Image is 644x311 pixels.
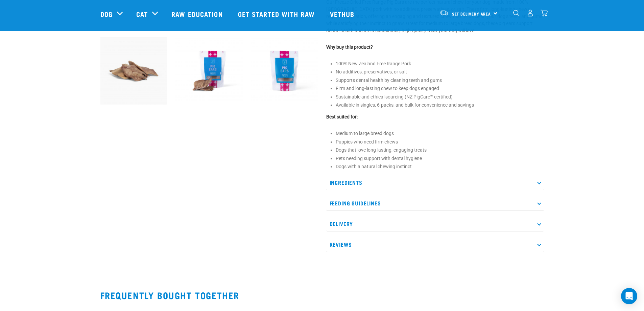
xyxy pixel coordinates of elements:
[541,9,548,17] img: home-icon@2x.png
[326,216,544,231] p: Delivery
[336,102,544,109] li: Available in singles, 6-packs, and bulk for convenience and savings
[100,37,168,105] img: Pigs Ears
[326,237,544,252] p: Reviews
[439,10,449,16] img: van-moving.png
[326,196,544,211] p: Feeding Guidelines
[100,9,113,19] a: Dog
[326,175,544,190] p: Ingredients
[175,37,243,105] img: RE Product Shoot 2023 Nov8591
[251,37,318,105] img: RE Product Shoot 2023 Nov8588
[336,77,544,84] li: Supports dental health by cleaning teeth and gums
[621,288,637,304] div: Open Intercom Messenger
[326,114,358,119] strong: Best suited for:
[336,147,544,154] li: Dogs that love long-lasting, engaging treats
[136,9,148,19] a: Cat
[336,93,544,101] li: Sustainable and ethical sourcing (NZ PigCare™ certified)
[323,0,363,27] a: Vethub
[100,290,544,301] h2: Frequently bought together
[336,60,544,67] li: 100% New Zealand Free Range Pork
[336,155,544,162] li: Pets needing support with dental hygiene
[336,130,544,137] li: Medium to large breed dogs
[336,138,544,146] li: Puppies who need firm chews
[452,13,491,15] span: Set Delivery Area
[165,0,231,27] a: Raw Education
[336,85,544,92] li: Firm and long-lasting chew to keep dogs engaged
[527,9,534,17] img: user.png
[231,0,323,27] a: Get started with Raw
[326,44,373,50] strong: Why buy this product?
[336,68,544,75] li: No additives, preservatives, or salt
[336,163,544,170] li: Dogs with a natural chewing instinct
[513,10,520,16] img: home-icon-1@2x.png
